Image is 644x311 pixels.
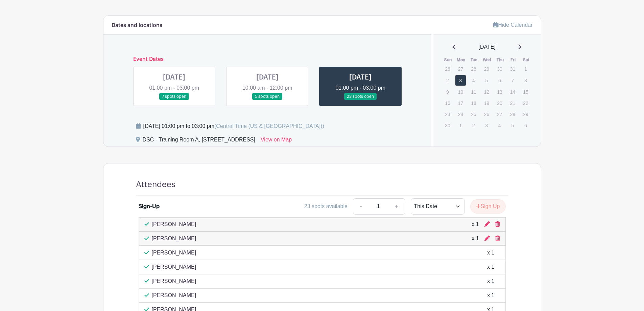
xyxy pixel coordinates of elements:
[507,57,520,63] th: Fri
[481,64,492,74] p: 29
[507,98,518,108] p: 21
[494,87,505,97] p: 13
[214,123,324,129] span: (Central Time (US & [GEOGRAPHIC_DATA]))
[468,64,479,74] p: 28
[442,120,453,131] p: 30
[494,109,505,119] p: 27
[143,136,255,147] div: DSC - Training Room A, [STREET_ADDRESS]
[481,120,492,131] p: 3
[442,64,453,74] p: 26
[152,263,196,271] p: [PERSON_NAME]
[468,120,479,131] p: 2
[494,120,505,131] p: 4
[487,291,494,299] div: x 1
[455,98,466,108] p: 17
[493,22,532,28] a: Hide Calendar
[128,56,407,63] h6: Event Dates
[507,87,518,97] p: 14
[112,22,162,29] h6: Dates and locations
[494,98,505,108] p: 20
[507,120,518,131] p: 5
[442,87,453,97] p: 9
[520,120,531,131] p: 6
[507,75,518,86] p: 7
[152,220,196,228] p: [PERSON_NAME]
[468,75,479,86] p: 4
[455,57,468,63] th: Mon
[481,98,492,108] p: 19
[520,98,531,108] p: 22
[520,57,533,63] th: Sat
[304,202,348,210] div: 23 spots available
[470,199,506,214] button: Sign Up
[455,75,466,86] a: 3
[152,277,196,285] p: [PERSON_NAME]
[520,87,531,97] p: 15
[487,263,494,271] div: x 1
[481,57,494,63] th: Wed
[494,75,505,86] p: 6
[468,87,479,97] p: 11
[520,64,531,74] p: 1
[520,109,531,119] p: 29
[494,57,507,63] th: Thu
[507,109,518,119] p: 28
[472,235,479,243] div: x 1
[143,122,324,130] div: [DATE] 01:00 pm to 03:00 pm
[468,109,479,119] p: 25
[468,57,481,63] th: Tue
[520,75,531,86] p: 8
[152,235,196,243] p: [PERSON_NAME]
[139,202,160,210] div: Sign-Up
[487,249,494,257] div: x 1
[479,43,496,51] span: [DATE]
[442,109,453,119] p: 23
[455,109,466,119] p: 24
[136,180,175,190] h4: Attendees
[261,136,292,147] a: View on Map
[472,220,479,228] div: x 1
[494,64,505,74] p: 30
[442,57,455,63] th: Sun
[481,75,492,86] p: 5
[442,98,453,108] p: 16
[353,198,368,215] a: -
[468,98,479,108] p: 18
[455,87,466,97] p: 10
[487,277,494,285] div: x 1
[152,249,196,257] p: [PERSON_NAME]
[481,109,492,119] p: 26
[152,291,196,299] p: [PERSON_NAME]
[455,120,466,131] p: 1
[442,75,453,86] p: 2
[388,198,405,215] a: +
[455,64,466,74] p: 27
[507,64,518,74] p: 31
[481,87,492,97] p: 12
